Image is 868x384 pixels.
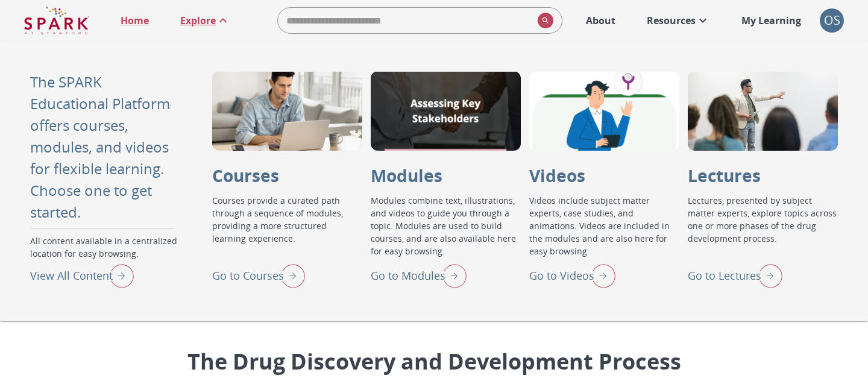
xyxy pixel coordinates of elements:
[688,163,761,188] p: Lectures
[688,194,838,260] p: Lectures, presented by subject matter experts, explore topics across one or more phases of the dr...
[371,71,521,151] div: Modules
[371,260,467,291] div: Go to Modules
[212,71,362,151] div: Courses
[688,71,838,151] div: Lectures
[529,260,615,291] div: Go to Videos
[580,7,621,34] a: About
[212,260,305,291] div: Go to Courses
[752,260,782,291] img: right arrow
[30,234,182,260] p: All content available in a centralized location for easy browsing.
[30,268,113,284] p: View All Content
[688,260,782,291] div: Go to Lectures
[820,8,844,33] div: OS
[143,345,725,378] p: The Drug Discovery and Development Process
[371,163,442,188] p: Modules
[212,163,279,188] p: Courses
[104,260,134,291] img: right arrow
[30,71,182,223] p: The SPARK Educational Platform offers courses, modules, and videos for flexible learning. Choose ...
[741,13,801,28] p: My Learning
[820,8,844,33] button: account of current user
[275,260,305,291] img: right arrow
[529,163,585,188] p: Videos
[529,71,679,151] div: Videos
[586,13,615,28] p: About
[647,13,696,28] p: Resources
[24,6,89,35] img: Logo of SPARK at Stanford
[641,7,716,34] a: Resources
[436,260,467,291] img: right arrow
[180,13,216,28] p: Explore
[30,260,134,291] div: View All Content
[174,7,236,34] a: Explore
[371,194,521,260] p: Modules combine text, illustrations, and videos to guide you through a topic. Modules are used to...
[735,7,808,34] a: My Learning
[688,268,761,284] p: Go to Lectures
[212,194,362,260] p: Courses provide a curated path through a sequence of modules, providing a more structured learnin...
[529,194,679,260] p: Videos include subject matter experts, case studies, and animations. Videos are included in the m...
[121,13,149,28] p: Home
[529,268,594,284] p: Go to Videos
[371,268,445,284] p: Go to Modules
[115,7,155,34] a: Home
[585,260,615,291] img: right arrow
[533,8,553,33] button: search
[212,268,284,284] p: Go to Courses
